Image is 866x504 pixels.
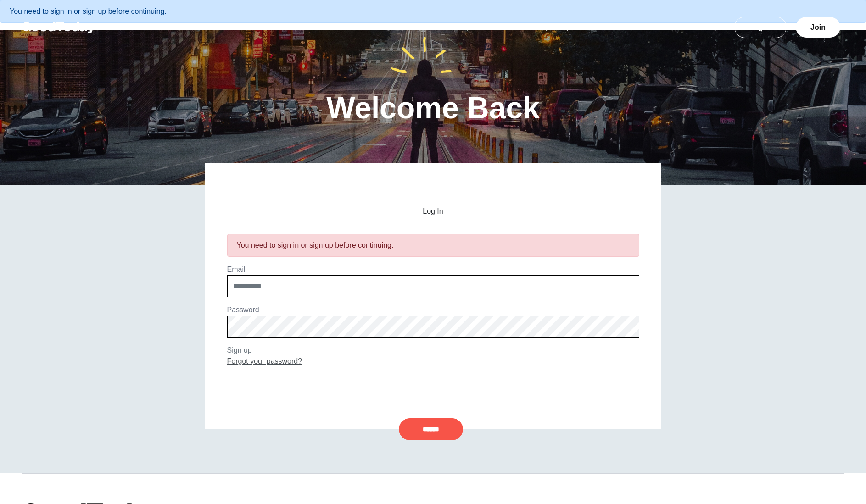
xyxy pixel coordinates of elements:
img: GoodToday [22,22,95,33]
a: Log In [734,17,787,38]
a: Sign up [227,346,252,354]
h2: Log In [227,207,639,216]
a: Join [796,17,840,38]
label: Email [227,266,246,273]
h1: Welcome Back [326,93,540,123]
div: You need to sign in or sign up before continuing. [237,240,630,251]
a: About [603,23,644,31]
a: Teams [646,23,690,31]
a: Forgot your password? [227,357,302,365]
label: Password [227,306,259,314]
a: FAQ [692,23,728,31]
a: [DATE] Cause [534,23,603,31]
